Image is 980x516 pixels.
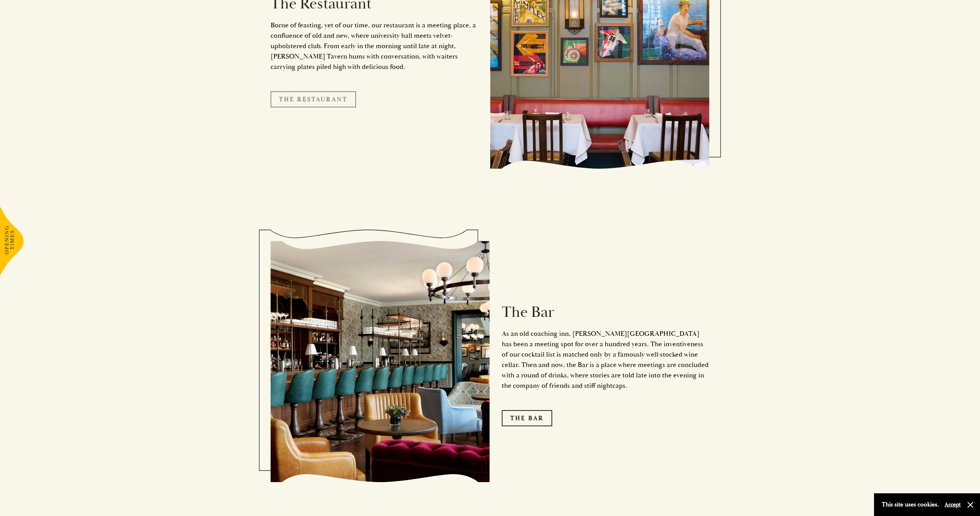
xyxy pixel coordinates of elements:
button: Close and accept [967,501,974,509]
button: Accept [945,501,961,508]
p: As an old coaching inn, [PERSON_NAME][GEOGRAPHIC_DATA] has been a meeting spot for over a hundred... [502,328,710,391]
a: The Restaurant [271,91,356,107]
p: Borne of feasting, yet of our time, our restaurant is a meeting place, a confluence of old and ne... [271,20,479,72]
a: The Bar [502,410,552,426]
h2: The Bar [502,303,710,322]
p: This site uses cookies. [882,499,939,510]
